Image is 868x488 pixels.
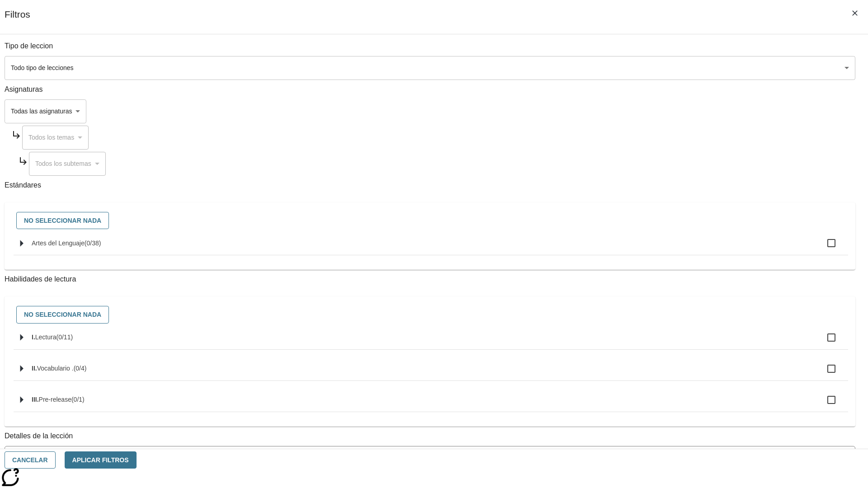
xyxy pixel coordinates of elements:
p: Habilidades de lectura [5,274,855,285]
div: Seleccione estándares [12,210,848,232]
p: Detalles de la lección [5,431,855,441]
p: Tipo de leccion [5,41,855,52]
button: Cancelar [5,451,56,469]
span: II. [32,365,37,372]
div: Seleccione una Asignatura [5,99,86,123]
span: 0 estándares seleccionados/38 estándares en grupo [85,239,101,247]
p: Asignaturas [5,84,855,95]
ul: Seleccione estándares [14,231,848,263]
div: Seleccione un tipo de lección [5,56,855,80]
span: Artes del Lenguaje [32,239,85,247]
span: Lectura [35,333,57,341]
div: La Actividad cubre los factores a considerar para el ajuste automático del lexile [5,446,855,466]
div: Seleccione una Asignatura [29,152,106,176]
button: Aplicar Filtros [65,451,137,469]
button: No seleccionar nada [16,306,109,324]
button: Cerrar los filtros del Menú lateral [845,4,864,23]
span: Vocabulario . [37,365,74,372]
span: III. [32,396,39,403]
span: 0 estándares seleccionados/1 estándares en grupo [71,396,85,403]
div: Seleccione una Asignatura [22,126,89,150]
div: Seleccione habilidades [12,304,848,326]
span: I. [32,333,35,341]
span: 0 estándares seleccionados/4 estándares en grupo [74,365,87,372]
p: Estándares [5,180,855,191]
button: No seleccionar nada [16,212,109,230]
h1: Filtros [5,9,30,34]
ul: Seleccione habilidades [14,326,848,419]
span: Pre-release [39,396,71,403]
span: 0 estándares seleccionados/11 estándares en grupo [56,333,73,341]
